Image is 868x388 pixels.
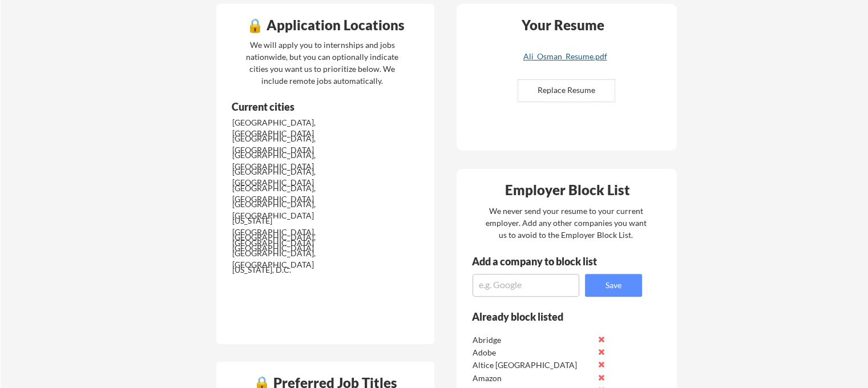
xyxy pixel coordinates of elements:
div: Abridge [473,334,593,346]
div: Current cities [232,102,390,112]
div: Adobe [473,347,593,358]
a: Ali_Osman_Resume.pdf [497,52,633,70]
div: We will apply you to internships and jobs nationwide, but you can optionally indicate cities you ... [244,39,401,87]
div: [GEOGRAPHIC_DATA], [GEOGRAPHIC_DATA] [232,183,353,205]
div: Altice [GEOGRAPHIC_DATA] [473,359,593,371]
div: [US_STATE][GEOGRAPHIC_DATA], [GEOGRAPHIC_DATA] [232,215,353,249]
div: [GEOGRAPHIC_DATA], [GEOGRAPHIC_DATA] [232,149,353,172]
div: Add a company to block list [472,256,615,266]
div: 🔒 Application Locations [219,18,431,32]
div: We never send your resume to your current employer. Add any other companies you want us to avoid ... [485,205,647,241]
button: Save [585,274,642,297]
div: [GEOGRAPHIC_DATA], [GEOGRAPHIC_DATA] [232,248,353,270]
div: [GEOGRAPHIC_DATA], [GEOGRAPHIC_DATA] [232,232,353,254]
div: Ali_Osman_Resume.pdf [497,52,633,60]
div: [GEOGRAPHIC_DATA], [GEOGRAPHIC_DATA] [232,166,353,188]
div: [US_STATE], D.C. [232,264,353,276]
div: Your Resume [506,18,619,32]
div: [GEOGRAPHIC_DATA], [GEOGRAPHIC_DATA] [232,199,353,221]
div: Already block listed [472,312,627,322]
div: [GEOGRAPHIC_DATA], [GEOGRAPHIC_DATA] [232,117,353,139]
div: Employer Block List [461,183,673,197]
div: [GEOGRAPHIC_DATA], [GEOGRAPHIC_DATA] [232,133,353,155]
div: Amazon [473,373,593,384]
